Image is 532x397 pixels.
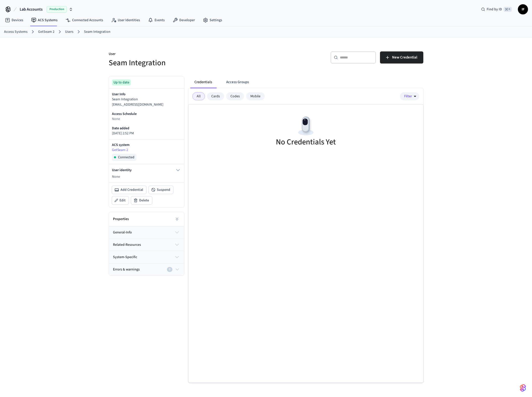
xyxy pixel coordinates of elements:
[222,76,253,88] button: Access Groups
[207,92,224,100] div: Cards
[131,196,152,204] button: Delete
[139,198,149,203] span: Delete
[62,16,107,25] a: Connected Accounts
[112,147,181,153] a: GetSeam 2
[112,196,129,204] button: Edit
[109,58,263,68] h5: Seam Integration
[47,6,67,13] span: Production
[38,29,54,35] a: GetSeam 2
[518,4,528,14] button: IF
[113,217,129,222] h2: Properties
[118,155,134,160] span: Connected
[112,131,181,136] p: [DATE] 2:52 PM
[199,16,226,25] a: Settings
[27,16,62,25] a: ACS Systems
[294,115,317,137] img: Devices Empty State
[167,267,172,272] div: 0
[487,7,502,12] span: Find by ID
[109,251,184,263] button: system-specific
[109,51,263,58] p: User
[226,92,244,100] div: Codes
[121,187,143,192] span: Add Credential
[65,29,73,35] a: Users
[1,16,27,25] a: Devices
[169,16,199,25] a: Developer
[112,102,181,107] p: [EMAIL_ADDRESS][DOMAIN_NAME]
[113,242,141,248] span: related-resources
[109,226,184,238] button: general-info
[112,79,131,85] div: Up to date
[112,126,181,131] p: Date added
[518,5,527,14] span: IF
[112,186,146,194] button: Add Credential
[112,97,181,102] p: Seam Integration
[276,137,336,147] h5: No Credentials Yet
[112,174,181,179] p: None
[109,239,184,251] button: related-resources
[520,384,526,392] img: SeamLogoGradient.69752ec5.svg
[112,142,181,147] p: ACS system
[109,263,184,276] button: Errors & warnings0
[190,76,216,88] button: Credentials
[112,111,137,116] p: Access Schedule
[477,5,516,14] div: Find by ID⌘ K
[157,187,170,192] span: Suspend
[400,92,419,100] button: Filter
[113,267,140,272] span: Errors & warnings
[4,29,27,35] a: Access Systems
[113,255,137,260] span: system-specific
[113,230,132,235] span: general-info
[112,92,181,97] p: User Info
[107,16,144,25] a: User Identities
[392,54,417,61] span: New Credential
[20,6,43,12] span: Lab Accounts
[144,16,169,25] a: Events
[504,7,512,12] span: ⌘ K
[84,29,110,35] a: Seam Integration
[120,198,126,203] span: Edit
[112,167,181,173] button: User identity
[112,116,137,122] p: None
[192,92,205,100] div: All
[149,186,173,194] button: Suspend
[246,92,265,100] div: Mobile
[380,51,423,64] button: New Credential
